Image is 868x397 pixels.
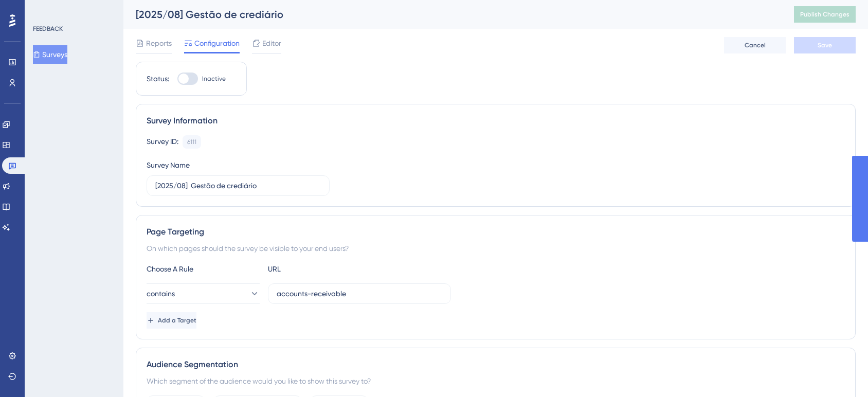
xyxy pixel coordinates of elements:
[187,138,196,146] div: 6111
[147,375,845,387] div: Which segment of the audience would you like to show this survey to?
[147,263,260,275] div: Choose A Rule
[277,288,442,299] input: yourwebsite.com/path
[147,226,845,238] div: Page Targeting
[262,37,281,49] span: Editor
[800,10,849,19] span: Publish Changes
[158,316,196,324] span: Add a Target
[147,135,178,149] div: Survey ID:
[146,37,172,49] span: Reports
[202,75,226,83] span: Inactive
[745,41,766,49] span: Cancel
[147,283,260,304] button: contains
[147,312,196,329] button: Add a Target
[794,6,856,23] button: Publish Changes
[33,45,67,64] button: Surveys
[818,41,832,49] span: Save
[147,287,175,300] span: contains
[147,358,845,371] div: Audience Segmentation
[794,37,856,53] button: Save
[825,356,856,387] iframe: UserGuiding AI Assistant Launcher
[147,73,169,85] div: Status:
[155,180,321,191] input: Type your Survey name
[33,25,63,33] div: FEEDBACK
[268,263,381,275] div: URL
[147,115,845,127] div: Survey Information
[147,159,190,171] div: Survey Name
[724,37,786,53] button: Cancel
[194,37,240,49] span: Configuration
[147,242,845,255] div: On which pages should the survey be visible to your end users?
[136,7,768,22] div: [2025/08] Gestão de crediário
